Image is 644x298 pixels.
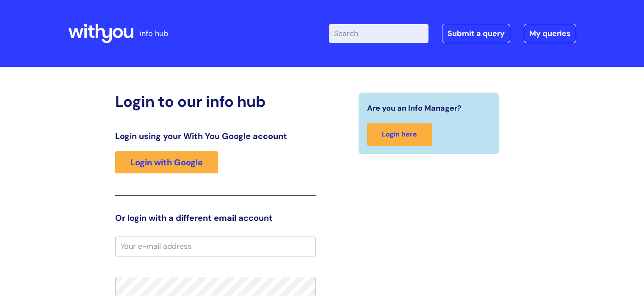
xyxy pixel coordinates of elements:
[367,101,462,115] span: Are you an Info Manager?
[140,27,168,40] p: info hub
[115,92,316,111] h2: Login to our info hub
[115,131,316,141] h3: Login using your With You Google account
[115,151,218,173] a: Login with Google
[367,123,432,146] a: Login here
[115,237,316,256] input: Your e-mail address
[442,24,510,43] a: Submit a query
[329,24,428,43] input: Search
[115,213,316,223] h3: Or login with a different email account
[524,24,576,43] a: My queries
